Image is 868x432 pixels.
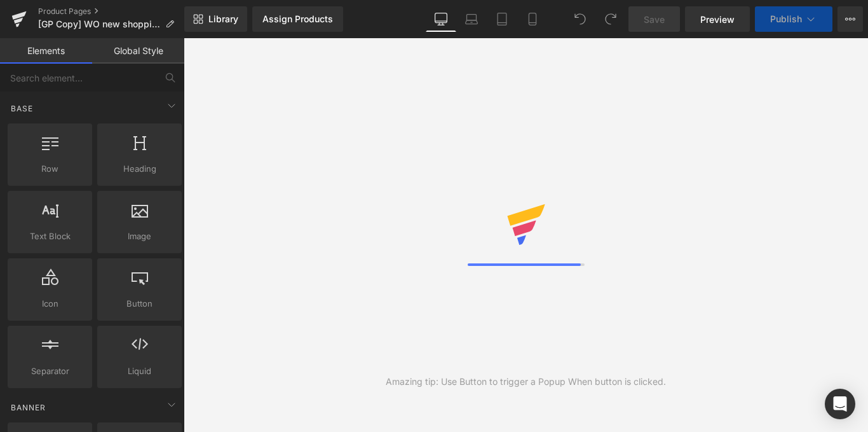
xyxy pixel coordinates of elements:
[700,13,735,26] span: Preview
[10,401,47,414] span: Banner
[101,162,178,176] span: Heading
[11,297,88,310] span: Icon
[755,6,832,32] button: Publish
[10,102,34,115] span: Base
[262,14,333,24] div: Assign Products
[11,162,88,176] span: Row
[837,6,863,32] button: More
[685,6,750,32] a: Preview
[598,6,623,32] button: Redo
[825,389,855,419] div: Open Intercom Messenger
[92,38,184,64] a: Global Style
[386,375,666,389] div: Amazing tip: Use Button to trigger a Popup When button is clicked.
[184,6,247,32] a: New Library
[101,297,178,310] span: Button
[644,13,665,26] span: Save
[567,6,593,32] button: Undo
[426,6,456,32] a: Desktop
[517,6,548,32] a: Mobile
[770,14,802,24] span: Publish
[101,365,178,378] span: Liquid
[456,6,487,32] a: Laptop
[38,19,160,29] span: [GP Copy] WO new shopping page design
[38,6,184,17] a: Product Pages
[11,365,88,378] span: Separator
[487,6,517,32] a: Tablet
[11,230,88,243] span: Text Block
[101,230,178,243] span: Image
[208,13,238,25] span: Library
